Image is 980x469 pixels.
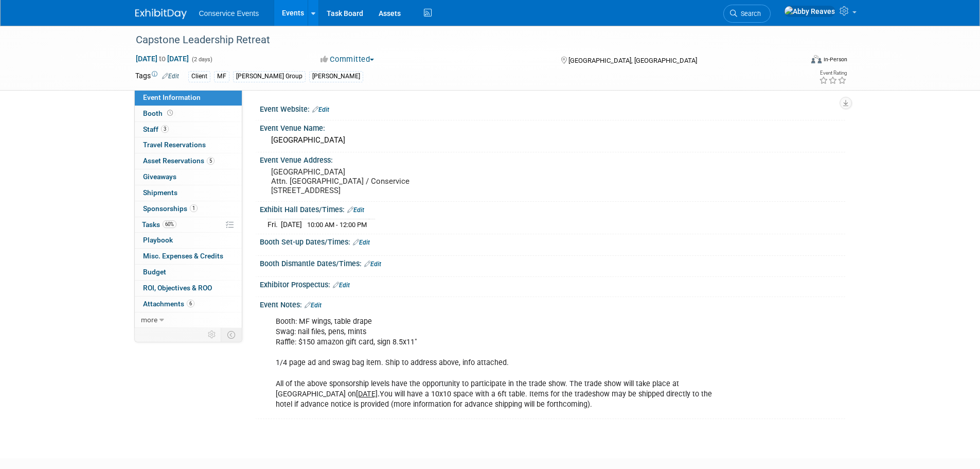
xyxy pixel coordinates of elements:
[260,152,845,165] div: Event Venue Address:
[143,109,175,117] span: Booth
[143,172,176,181] span: Giveaways
[143,188,177,197] span: Shipments
[143,284,212,292] span: ROI, Objectives & ROO
[260,234,845,248] div: Booth Set-up Dates/Times:
[742,54,848,69] div: Event Format
[281,219,302,230] td: [DATE]
[142,220,176,229] span: Tasks
[723,5,771,23] a: Search
[143,204,198,213] span: Sponsorships
[157,55,167,63] span: to
[135,312,242,328] a: more
[135,217,242,233] a: Tasks60%
[819,71,847,76] div: Event Rating
[143,93,201,101] span: Event Information
[135,265,242,280] a: Budget
[811,55,822,63] img: Format-Inperson.png
[165,109,175,117] span: Booth not reserved yet
[317,54,378,65] button: Committed
[141,316,157,324] span: more
[378,390,380,398] b: .
[143,268,166,276] span: Budget
[356,390,378,398] u: [DATE]
[737,10,761,18] span: Search
[135,297,242,312] a: Attachments6
[307,221,367,229] span: 10:00 AM - 12:00 PM
[135,249,242,264] a: Misc. Expenses & Credits
[135,185,242,201] a: Shipments
[233,71,306,82] div: [PERSON_NAME] Group
[268,132,838,148] div: [GEOGRAPHIC_DATA]
[214,71,229,82] div: MF
[269,311,732,415] div: Booth: MF wings, table drape Swag: nail files, pens, mints Raffle: $150 amazon gift card, sign 8....
[823,56,847,63] div: In-Person
[268,219,281,230] td: Fri.
[135,54,189,63] span: [DATE] [DATE]
[347,206,364,214] a: Edit
[143,125,169,133] span: Staff
[143,252,223,260] span: Misc. Expenses & Credits
[271,167,492,195] pre: [GEOGRAPHIC_DATA] Attn. [GEOGRAPHIC_DATA] / Conservice [STREET_ADDRESS]
[135,106,242,121] a: Booth
[143,300,194,308] span: Attachments
[309,71,363,82] div: [PERSON_NAME]
[135,9,187,19] img: ExhibitDay
[135,90,242,106] a: Event Information
[353,239,370,246] a: Edit
[207,157,215,165] span: 5
[221,328,242,341] td: Toggle Event Tabs
[135,71,179,82] td: Tags
[305,302,322,309] a: Edit
[260,256,845,269] div: Booth Dismantle Dates/Times:
[203,328,221,341] td: Personalize Event Tab Strip
[333,282,350,289] a: Edit
[199,9,259,18] span: Conservice Events
[135,233,242,248] a: Playbook
[163,220,176,228] span: 60%
[161,125,169,133] span: 3
[312,106,329,113] a: Edit
[190,204,198,212] span: 1
[135,122,242,137] a: Staff3
[364,260,381,268] a: Edit
[260,297,845,310] div: Event Notes:
[191,56,212,63] span: (2 days)
[260,202,845,215] div: Exhibit Hall Dates/Times:
[135,201,242,217] a: Sponsorships1
[568,57,697,64] span: [GEOGRAPHIC_DATA], [GEOGRAPHIC_DATA]
[132,31,787,49] div: Capstone Leadership Retreat
[135,169,242,185] a: Giveaways
[135,137,242,153] a: Travel Reservations
[143,141,206,149] span: Travel Reservations
[260,120,845,133] div: Event Venue Name:
[260,277,845,290] div: Exhibitor Prospectus:
[135,153,242,169] a: Asset Reservations5
[143,157,215,165] span: Asset Reservations
[260,101,845,115] div: Event Website:
[135,281,242,296] a: ROI, Objectives & ROO
[162,73,179,80] a: Edit
[188,71,210,82] div: Client
[143,236,173,244] span: Playbook
[784,6,835,17] img: Abby Reaves
[187,300,194,307] span: 6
